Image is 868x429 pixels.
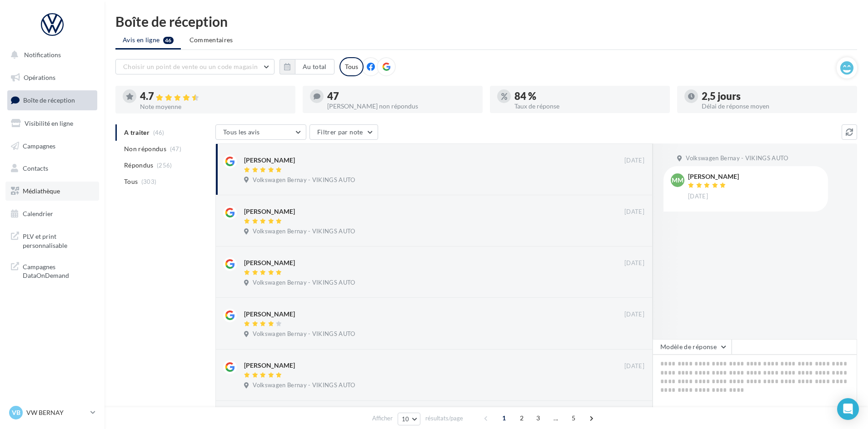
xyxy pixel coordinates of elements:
div: Délai de réponse moyen [702,103,850,109]
span: Afficher [372,414,393,423]
span: Volkswagen Bernay - VIKINGS AUTO [686,154,788,163]
a: Campagnes DataOnDemand [5,257,99,284]
span: Calendrier [23,210,53,217]
span: Volkswagen Bernay - VIKINGS AUTO [253,227,355,236]
span: (303) [141,178,157,185]
div: [PERSON_NAME] [244,207,295,216]
div: Open Intercom Messenger [837,398,859,420]
span: 10 [402,415,409,423]
span: Campagnes DataOnDemand [23,261,94,280]
div: [PERSON_NAME] [244,156,295,165]
span: 3 [531,411,545,425]
button: 10 [398,413,421,425]
div: 47 [327,91,475,101]
div: [PERSON_NAME] [244,310,295,319]
a: Contacts [5,159,99,178]
button: Tous les avis [215,124,306,140]
div: Taux de réponse [514,103,663,109]
div: 2,5 jours [702,91,850,101]
span: Volkswagen Bernay - VIKINGS AUTO [253,381,355,390]
button: Filtrer par note [309,124,378,140]
span: Volkswagen Bernay - VIKINGS AUTO [253,176,355,184]
span: Tous [124,177,138,186]
span: Médiathèque [23,187,60,195]
span: Répondus [124,161,154,170]
a: PLV et print personnalisable [5,227,99,253]
a: Campagnes [5,137,99,156]
span: Non répondus [124,144,166,153]
span: [DATE] [624,311,644,319]
button: Notifications [5,45,95,64]
a: Boîte de réception [5,90,99,110]
a: Visibilité en ligne [5,114,99,133]
span: Notifications [24,51,61,59]
span: PLV et print personnalisable [23,230,94,250]
span: Boîte de réception [23,96,75,104]
span: Campagnes [23,142,55,149]
span: MM [672,176,683,185]
div: [PERSON_NAME] [244,258,295,267]
span: [DATE] [624,157,644,165]
span: [DATE] [688,192,708,201]
div: 4.7 [140,91,288,102]
span: Visibilité en ligne [25,119,73,127]
span: Volkswagen Bernay - VIKINGS AUTO [253,279,355,287]
div: [PERSON_NAME] [244,361,295,370]
button: Choisir un point de vente ou un code magasin [115,59,274,74]
span: Choisir un point de vente ou un code magasin [123,63,258,70]
span: Commentaires [190,36,233,44]
span: (256) [157,162,172,169]
span: résultats/page [425,414,463,423]
div: Note moyenne [140,104,288,110]
div: Tous [339,57,364,76]
span: [DATE] [624,362,644,370]
span: 2 [514,411,529,425]
button: Au total [279,59,334,74]
span: 1 [497,411,511,425]
span: Tous les avis [223,128,260,136]
span: Opérations [24,74,55,81]
p: VW BERNAY [26,408,87,417]
span: Contacts [23,164,48,172]
div: Boîte de réception [115,15,857,28]
button: Au total [295,59,334,74]
span: [DATE] [624,259,644,267]
span: [DATE] [624,208,644,216]
a: Médiathèque [5,182,99,201]
a: Calendrier [5,204,99,223]
a: Opérations [5,68,99,87]
div: [PERSON_NAME] [688,173,739,180]
div: [PERSON_NAME] non répondus [327,103,475,109]
span: Volkswagen Bernay - VIKINGS AUTO [253,330,355,338]
span: ... [549,411,563,425]
a: VB VW BERNAY [7,404,97,421]
div: 84 % [514,91,663,101]
button: Modèle de réponse [653,339,732,355]
span: 5 [566,411,581,425]
span: VB [12,408,20,417]
span: (47) [170,145,181,153]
